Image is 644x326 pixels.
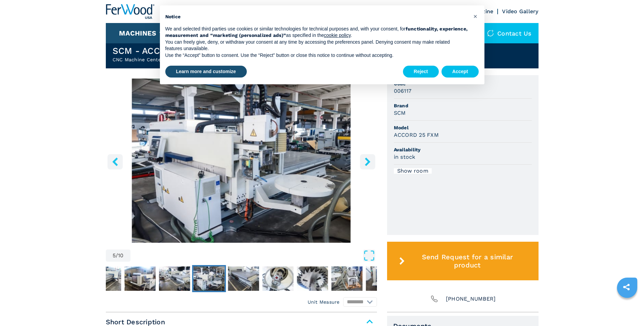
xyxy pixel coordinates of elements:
[502,8,538,15] a: Video Gallery
[123,265,157,292] button: Go to Slide 3
[618,279,635,296] a: sharethis
[480,23,539,43] div: Contact us
[165,26,468,38] strong: functionality, experience, measurement and “marketing (personalized ads)”
[262,266,293,291] img: 68923a28875c31d5742218d763588079
[113,56,214,63] h2: CNC Machine Center with NESTING Table
[165,26,468,39] p: We and selected third parties use cookies or similar technologies for technical purposes and, wit...
[106,4,154,19] img: Ferwood
[165,39,468,52] p: You can freely give, deny, or withdraw your consent at any time by accessing the preferences pane...
[165,66,247,78] button: Learn more and customize
[394,168,432,174] div: Show room
[308,299,340,305] em: Unit Measure
[297,266,328,291] img: d88def1a8a2ebc5035c773f2185403a4
[446,294,496,304] span: [PHONE_NUMBER]
[615,296,639,321] iframe: Chat
[89,265,360,292] nav: Thumbnail Navigation
[261,265,295,292] button: Go to Slide 7
[394,146,532,153] span: Availability
[124,266,156,291] img: 38b9e71b366618eefd8ba4db92a5524d
[470,11,481,22] button: Close this notice
[108,154,123,169] button: left-button
[403,66,439,78] button: Reject
[364,265,398,292] button: Go to Slide 10
[226,265,260,292] button: Go to Slide 6
[113,253,116,258] span: 5
[442,66,479,78] button: Accept
[132,249,375,262] button: Open Fullscreen
[113,45,214,56] h1: SCM - ACCORD 25 FXM
[487,30,494,37] img: Contact us
[366,266,397,291] img: 7e0a1435810ac88b68406e6c101dd1c3
[106,79,377,243] img: 5 Axis CNC Routers SCM ACCORD 25 FXM
[89,265,122,292] button: Go to Slide 2
[90,266,121,291] img: e433f2a9fa4c46eb95008d7699e4b87b
[295,265,329,292] button: Go to Slide 8
[387,242,539,280] button: Send Request for a similar product
[165,14,468,20] h2: Notice
[228,266,259,291] img: 799af1236ec5937d34b70462e633e118
[430,294,439,304] img: Phone
[394,153,415,161] h3: in stock
[193,266,224,291] img: 3d6a2d38793d6f8faad47449810a5bac
[158,265,191,292] button: Go to Slide 4
[331,266,362,291] img: eefe2856dd585a7b0e858c6108bf9143
[324,32,351,38] a: cookie policy
[106,79,377,243] div: Go to Slide 5
[407,253,527,269] span: Send Request for a similar product
[165,52,468,59] p: Use the “Accept” button to consent. Use the “Reject” button or close this notice to continue with...
[192,265,226,292] button: Go to Slide 5
[394,109,406,117] h3: SCM
[394,124,532,131] span: Model
[159,266,190,291] img: d2969d3263fb5d0110a5363a0dd56633
[330,265,364,292] button: Go to Slide 9
[118,253,124,258] span: 10
[119,29,156,37] button: Machines
[473,12,477,20] span: ×
[394,102,532,109] span: Brand
[394,131,439,139] h3: ACCORD 25 FXM
[394,87,412,95] h3: 006117
[360,154,375,169] button: right-button
[116,253,118,258] span: /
